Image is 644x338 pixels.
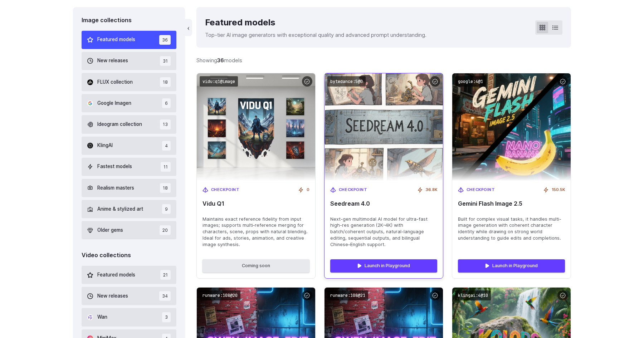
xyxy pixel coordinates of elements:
[211,187,240,193] span: Checkpoint
[82,137,176,155] button: KlingAI 4
[203,216,309,248] span: Maintains exact reference fidelity from input images; supports multi‑reference merging for charac...
[82,308,176,326] button: Wan 3
[162,204,171,214] span: 9
[82,73,176,91] button: FLUX collection 18
[82,287,176,305] button: New releases 34
[160,270,171,280] span: 21
[426,187,437,193] span: 36.8K
[161,162,171,172] span: 11
[159,35,171,45] span: 36
[160,77,171,87] span: 18
[159,291,171,301] span: 34
[205,31,426,39] p: Top-tier AI image generators with exceptional quality and advanced prompt understanding.
[97,163,132,171] span: Fastest models
[455,76,486,87] code: google:4@1
[82,266,176,284] button: Featured models 21
[97,313,107,321] span: Wan
[330,216,437,248] span: Next-gen multimodal AI model for ultra-fast high-res generation (2K–4K) with batch/coherent outpu...
[82,221,176,239] button: Older gems 20
[160,56,171,66] span: 31
[455,290,491,301] code: klingai:4@10
[82,31,176,49] button: Featured models 36
[217,57,224,63] strong: 36
[160,119,171,129] span: 13
[200,76,238,87] code: vidu:q1@image
[318,68,449,186] img: Seedream 4.0
[458,216,565,242] span: Built for complex visual tasks, it handles multi-image generation with coherent character identit...
[162,312,171,322] span: 3
[82,94,176,112] button: Google Imagen 6
[162,98,171,108] span: 6
[307,187,309,193] span: 0
[82,115,176,133] button: Ideogram collection 13
[97,226,123,234] span: Older gems
[205,16,426,29] div: Featured models
[97,271,135,279] span: Featured models
[327,290,368,301] code: runware:108@21
[203,200,309,207] span: Vidu Q1
[97,142,113,150] span: KlingAI
[160,225,171,235] span: 20
[162,141,171,151] span: 4
[97,57,128,65] span: New releases
[452,73,571,181] img: Gemini Flash Image 2.5
[82,158,176,176] button: Fastest models 11
[552,187,565,193] span: 150.5K
[185,19,192,36] button: ‹
[82,251,176,260] div: Video collections
[97,99,131,107] span: Google Imagen
[197,73,315,181] img: Vidu Q1
[97,121,142,128] span: Ideogram collection
[203,259,309,272] button: Coming soon
[200,290,240,301] code: runware:108@20
[458,200,565,207] span: Gemini Flash Image 2.5
[97,205,143,213] span: Anime & stylized art
[82,16,176,25] div: Image collections
[82,200,176,218] button: Anime & stylized art 9
[97,78,133,86] span: FLUX collection
[160,183,171,193] span: 18
[196,56,242,64] div: Showing models
[330,200,437,207] span: Seedream 4.0
[97,292,128,300] span: New releases
[82,179,176,197] button: Realism masters 18
[458,259,565,272] a: Launch in Playground
[82,52,176,70] button: New releases 31
[330,259,437,272] a: Launch in Playground
[327,76,366,87] code: bytedance:5@0
[97,36,135,44] span: Featured models
[97,184,134,192] span: Realism masters
[467,187,495,193] span: Checkpoint
[339,187,367,193] span: Checkpoint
